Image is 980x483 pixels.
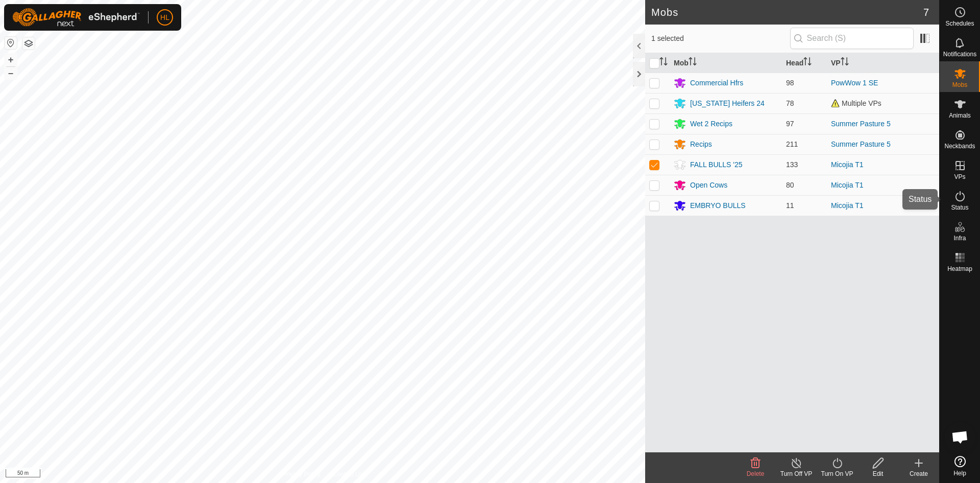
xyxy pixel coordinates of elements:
div: Edit [857,469,898,478]
span: Status [951,204,968,211]
a: Micojia T1 [831,201,864,210]
div: EMBRYO BULLS [690,200,746,211]
div: Open Cows [690,180,727,191]
span: Animals [949,112,971,119]
div: [US_STATE] Heifers 24 [690,98,765,109]
span: 80 [786,181,794,189]
a: PowWow 1 SE [831,79,878,87]
span: Mobs [952,82,967,88]
span: 11 [786,201,794,210]
a: Micojia T1 [831,181,864,189]
div: Commercial Hfrs [690,78,743,88]
p-sorticon: Activate to sort [803,59,812,67]
input: Search (S) [790,28,914,49]
div: Recips [690,139,712,150]
img: Gallagher Logo [12,8,140,27]
span: Infra [953,235,966,241]
span: 133 [786,160,798,169]
span: Delete [747,470,765,477]
span: Notifications [943,51,976,57]
span: 98 [786,79,794,87]
span: 7 [923,5,929,20]
button: Map Layers [22,37,35,50]
th: Head [782,53,827,73]
button: Reset Map [5,37,17,49]
span: VPs [954,174,965,180]
div: Turn On VP [817,469,857,478]
div: Open chat [945,422,975,452]
th: VP [827,53,939,73]
span: HL [160,12,169,23]
div: FALL BULLS '25 [690,159,743,170]
a: Summer Pasture 5 [831,120,891,128]
span: Schedules [945,20,974,27]
span: Neckbands [944,143,975,149]
p-sorticon: Activate to sort [659,59,668,67]
p-sorticon: Activate to sort [689,59,697,67]
div: Create [898,469,939,478]
span: Multiple VPs [831,99,881,107]
h2: Mobs [651,6,923,18]
button: + [5,54,17,66]
span: 1 selected [651,33,790,44]
a: Help [940,452,980,480]
a: Contact Us [333,470,363,479]
span: Heatmap [947,266,972,272]
span: 211 [786,140,798,148]
span: Help [953,470,966,476]
th: Mob [670,53,782,73]
p-sorticon: Activate to sort [841,59,849,67]
span: 78 [786,99,794,107]
span: 97 [786,120,794,128]
a: Privacy Policy [282,470,321,479]
a: Summer Pasture 5 [831,140,891,148]
div: Wet 2 Recips [690,119,732,129]
button: – [5,67,17,79]
div: Turn Off VP [776,469,817,478]
a: Micojia T1 [831,160,864,169]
